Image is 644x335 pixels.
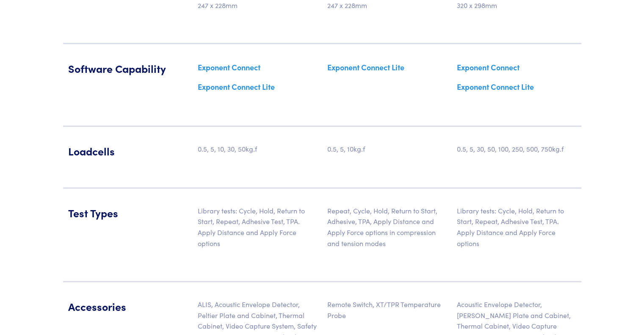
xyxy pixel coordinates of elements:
a: Exponent Connect Lite [457,81,534,92]
p: Repeat, Cycle, Hold, Return to Start, Adhesive, TPA, Apply Distance and Apply Force options in co... [327,205,447,249]
a: Exponent Connect [198,62,260,72]
p: 0.5, 5, 30, 50, 100, 250, 500, 750kg.f [457,144,564,155]
h5: Test Types [68,205,188,220]
a: Exponent Connect [457,62,520,72]
p: 0.5, 5, 10kg.f [327,144,365,155]
a: Exponent Connect Lite [327,62,404,72]
p: 0.5, 5, 10, 30, 50kg.f [198,144,257,155]
p: Remote Switch, XT/TPR Temperature Probe [327,299,447,321]
p: Library tests: Cycle, Hold, Return to Start, Repeat, Adhesive Test, TPA. Apply Distance and Apply... [198,205,317,249]
p: Library tests: Cycle, Hold, Return to Start, Repeat, Adhesive Test, TPA. Apply Distance and Apply... [457,205,576,249]
h5: Software Capability [68,61,188,76]
h5: Loadcells [68,144,188,158]
a: Exponent Connect Lite [198,81,275,92]
h5: Accessories [68,299,188,314]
